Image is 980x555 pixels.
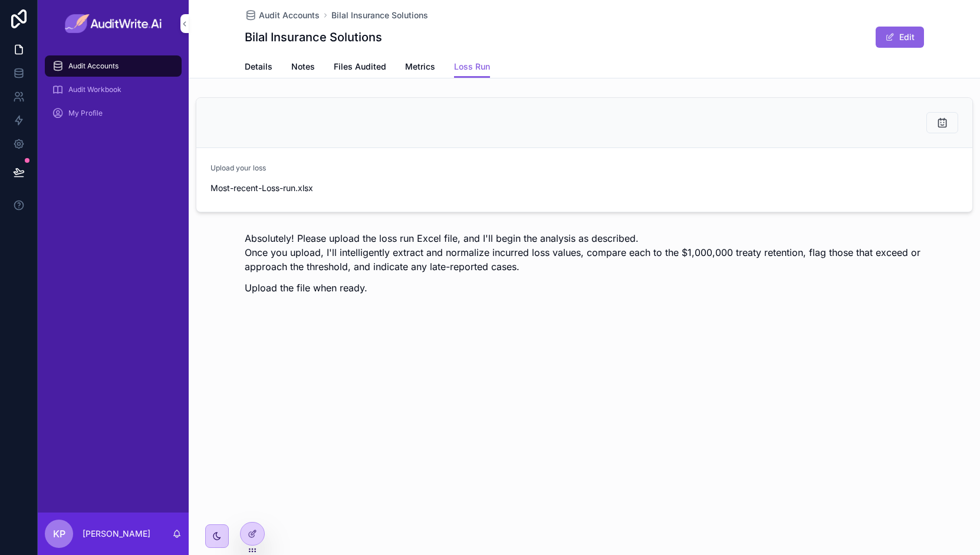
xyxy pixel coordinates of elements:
a: Audit Accounts [245,9,320,21]
span: KP [53,527,65,541]
a: Audit Workbook [45,79,182,100]
a: Metrics [405,56,435,80]
a: Notes [291,56,315,80]
a: Loss Run [454,56,490,78]
img: App logo [65,14,162,33]
span: Audit Accounts [259,9,320,21]
a: My Profile [45,103,182,124]
a: Bilal Insurance Solutions [331,9,428,21]
a: Files Audited [334,56,386,80]
div: scrollable content [38,47,189,139]
span: Details [245,61,272,73]
span: Metrics [405,61,435,73]
span: Upload your loss [211,163,266,173]
span: Audit Workbook [68,85,121,94]
span: Notes [291,61,315,73]
span: Files Audited [334,61,386,73]
h1: Bilal Insurance Solutions [245,29,382,45]
span: My Profile [68,109,103,118]
a: Details [245,56,272,80]
a: Audit Accounts [45,55,182,77]
span: .xlsx [295,182,313,194]
p: Upload the file when ready. [245,281,924,295]
p: Absolutely! Please upload the loss run Excel file, and I'll begin the analysis as described. Once... [245,231,924,274]
span: Most-recent-Loss-run [211,182,295,194]
span: Audit Accounts [68,61,119,71]
p: [PERSON_NAME] [83,528,150,540]
button: Edit [876,27,924,48]
span: Loss Run [454,61,490,73]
